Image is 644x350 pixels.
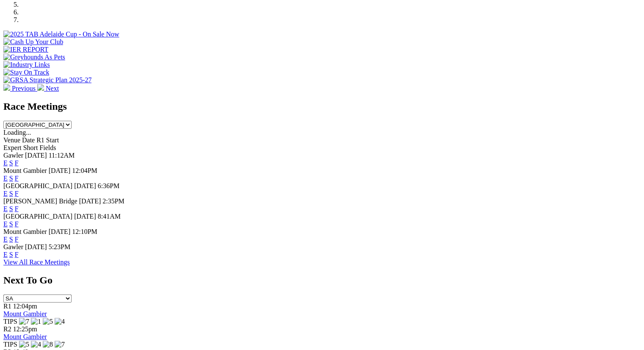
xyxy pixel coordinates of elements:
[9,159,13,167] a: S
[3,69,49,76] img: Stay On Track
[37,84,44,91] img: chevron-right-pager-white.svg
[49,167,71,174] span: [DATE]
[15,190,19,197] a: F
[3,251,8,258] a: E
[3,46,48,53] img: IER REPORT
[9,175,13,182] a: S
[9,205,13,212] a: S
[15,220,19,228] a: F
[3,341,17,348] span: TIPS
[15,205,19,212] a: F
[9,236,13,243] a: S
[36,136,59,144] span: R1 Start
[9,220,13,228] a: S
[46,85,59,92] span: Next
[19,341,29,348] img: 5
[3,152,23,159] span: Gawler
[3,275,641,286] h2: Next To Go
[49,228,71,235] span: [DATE]
[43,318,53,325] img: 5
[37,85,59,92] a: Next
[3,182,72,189] span: [GEOGRAPHIC_DATA]
[3,213,72,220] span: [GEOGRAPHIC_DATA]
[3,101,641,112] h2: Race Meetings
[13,303,37,310] span: 12:04pm
[3,31,119,38] img: 2025 TAB Adelaide Cup - On Sale Now
[3,53,65,61] img: Greyhounds As Pets
[55,341,65,348] img: 7
[25,243,47,250] span: [DATE]
[39,144,56,151] span: Fields
[12,85,36,92] span: Previous
[13,325,37,333] span: 12:25pm
[31,318,41,325] img: 1
[3,190,8,197] a: E
[3,84,10,91] img: chevron-left-pager-white.svg
[31,341,41,348] img: 4
[3,333,47,340] a: Mount Gambier
[72,228,97,235] span: 12:10PM
[3,318,17,325] span: TIPS
[3,258,70,266] a: View All Race Meetings
[15,251,19,258] a: F
[3,144,22,151] span: Expert
[3,303,11,310] span: R1
[3,175,8,182] a: E
[9,251,13,258] a: S
[22,136,35,144] span: Date
[98,182,120,189] span: 6:36PM
[102,197,124,205] span: 2:35PM
[3,243,23,250] span: Gawler
[19,318,29,325] img: 7
[3,38,63,46] img: Cash Up Your Club
[98,213,121,220] span: 8:41AM
[72,167,97,174] span: 12:04PM
[49,243,71,250] span: 5:23PM
[3,159,8,167] a: E
[43,341,53,348] img: 8
[3,205,8,212] a: E
[3,129,31,136] span: Loading...
[3,136,20,144] span: Venue
[15,159,19,167] a: F
[49,152,75,159] span: 11:12AM
[74,213,96,220] span: [DATE]
[74,182,96,189] span: [DATE]
[9,190,13,197] a: S
[3,236,8,243] a: E
[79,197,101,205] span: [DATE]
[3,325,11,333] span: R2
[3,76,91,84] img: GRSA Strategic Plan 2025-27
[3,85,37,92] a: Previous
[3,310,47,317] a: Mount Gambier
[15,175,19,182] a: F
[3,228,47,235] span: Mount Gambier
[25,152,47,159] span: [DATE]
[23,144,38,151] span: Short
[3,220,8,228] a: E
[3,197,77,205] span: [PERSON_NAME] Bridge
[3,167,47,174] span: Mount Gambier
[15,236,19,243] a: F
[3,61,50,69] img: Industry Links
[55,318,65,325] img: 4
